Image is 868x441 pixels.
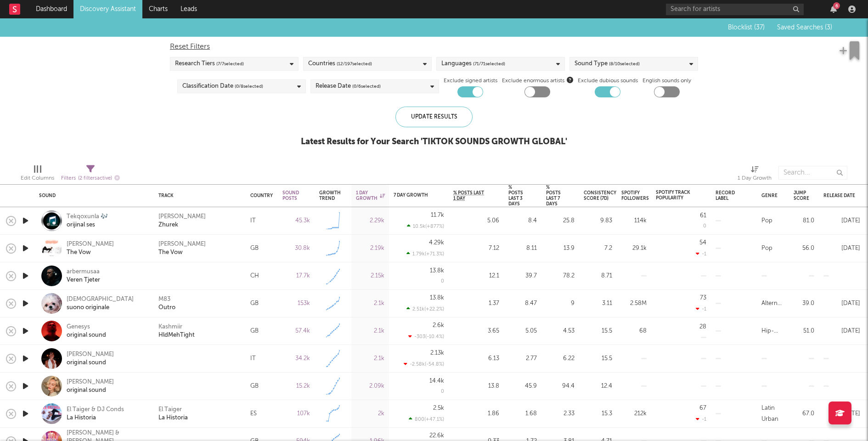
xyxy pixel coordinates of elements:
[356,353,384,364] div: 2.1k
[508,215,537,226] div: 8.4
[67,406,124,414] div: El Taiger & DJ Conds
[823,326,860,337] div: [DATE]
[67,276,100,284] div: Veren Tjeter
[250,381,259,392] div: GB
[61,173,120,184] div: Filters
[39,193,145,198] div: Sound
[67,304,134,312] div: suono originale
[761,193,778,198] div: Genre
[696,251,706,257] div: -1
[761,298,784,309] div: Alternative
[356,215,384,226] div: 2.29k
[67,359,114,367] div: original sound
[429,433,444,439] div: 22.6k
[699,324,706,330] div: 28
[546,243,575,254] div: 13.9
[67,295,134,312] a: [DEMOGRAPHIC_DATA]suono originale
[67,240,114,257] a: [PERSON_NAME]The Vow
[158,323,182,331] div: Kashmiir
[356,243,384,254] div: 2.19k
[584,326,612,337] div: 15.5
[319,190,342,201] div: Growth Trend
[508,353,537,364] div: 2.77
[823,408,860,419] div: [DATE]
[406,251,444,257] div: 1.79k ( +71.3 % )
[508,381,537,392] div: 45.9
[356,298,384,309] div: 2.1k
[356,408,384,419] div: 2k
[578,75,638,86] label: Exclude dubious sounds
[67,378,114,386] div: [PERSON_NAME]
[774,24,832,31] button: Saved Searches (3)
[158,249,183,257] div: The Vow
[703,224,706,229] div: 0
[158,414,188,422] div: La Historia
[301,136,567,147] div: Latest Results for Your Search ' TIKTOK SOUNDS GROWTH GLOBAL '
[754,24,765,31] span: ( 37 )
[67,331,106,339] div: original sound
[433,405,444,411] div: 2.5k
[621,215,647,226] div: 114k
[430,295,444,301] div: 13.8k
[584,298,612,309] div: 3.11
[508,298,537,309] div: 8.47
[575,58,640,69] div: Sound Type
[453,190,485,201] span: % Posts Last 1 Day
[794,298,814,309] div: 39.0
[356,326,384,337] div: 2.1k
[546,326,575,337] div: 4.53
[761,326,784,337] div: Hip-Hop/Rap
[282,215,310,226] div: 45.3k
[453,271,499,282] div: 12.1
[394,192,430,198] div: 7 Day Growth
[395,107,473,127] div: Update Results
[546,298,575,309] div: 9
[453,215,499,226] div: 5.06
[250,326,259,337] div: GB
[794,326,814,337] div: 51.0
[794,243,814,254] div: 56.0
[508,185,523,207] div: % Posts Last 3 Days
[356,190,385,201] div: 1 Day Growth
[473,58,505,69] span: ( 71 / 71 selected)
[546,185,561,207] div: % Posts Last 7 Days
[67,213,108,229] a: Tekqoxunla 🎶orijinal ses
[546,408,575,419] div: 2.33
[250,298,259,309] div: GB
[67,323,106,339] a: Genesysoriginal sound
[250,271,259,282] div: CH
[67,221,108,229] div: orijinal ses
[546,215,575,226] div: 25.8
[696,416,706,422] div: -1
[666,4,804,15] input: Search for artists
[406,306,444,312] div: 2.51k ( +22.2 % )
[453,381,499,392] div: 13.8
[158,221,178,229] a: Zhurek
[700,295,706,301] div: 73
[794,408,814,419] div: 67.0
[761,215,772,226] div: Pop
[250,243,259,254] div: GB
[621,408,647,419] div: 212k
[794,190,809,201] div: Jump Score
[337,58,372,69] span: ( 12 / 197 selected)
[700,213,706,219] div: 61
[158,240,206,249] a: [PERSON_NAME]
[823,243,860,254] div: [DATE]
[738,173,772,184] div: 1 Day Growth
[282,353,310,364] div: 34.2k
[67,414,124,422] div: La Historia
[67,351,114,367] a: [PERSON_NAME]original sound
[584,353,612,364] div: 15.5
[67,406,124,422] a: El Taiger & DJ CondsLa Historia
[444,75,497,86] label: Exclude signed artists
[453,326,499,337] div: 3.65
[584,243,612,254] div: 7.2
[823,193,856,198] div: Release Date
[621,190,649,201] div: Spotify Followers
[567,75,573,84] button: Exclude enormous artists
[158,295,170,304] div: M83
[61,161,120,188] div: Filters(2 filters active)
[584,408,612,419] div: 15.3
[656,190,693,201] div: Spotify Track Popularity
